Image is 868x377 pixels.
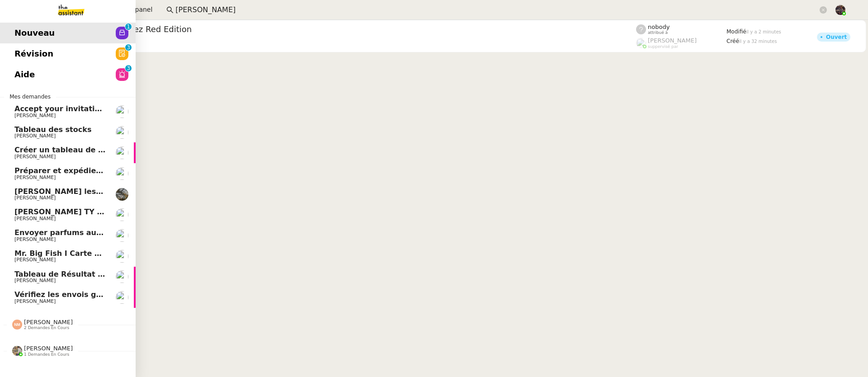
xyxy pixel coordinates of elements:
nz-badge-sup: 3 [125,44,132,51]
span: Vérifiez les envois galeries [14,290,123,299]
p: 3 [127,44,130,52]
span: [PERSON_NAME] [14,298,56,304]
span: nobody [648,24,670,30]
input: Rechercher [175,4,818,16]
div: Ouvert [826,34,847,40]
img: users%2Fjeuj7FhI7bYLyCU6UIN9LElSS4x1%2Favatar%2F1678820456145.jpeg [116,229,128,242]
span: [PERSON_NAME] [14,113,56,118]
img: users%2Fjeuj7FhI7bYLyCU6UIN9LElSS4x1%2Favatar%2F1678820456145.jpeg [116,291,128,304]
img: users%2FAXgjBsdPtrYuxuZvIJjRexEdqnq2%2Favatar%2F1599931753966.jpeg [116,126,128,139]
p: 1 [127,24,130,32]
img: users%2Fjeuj7FhI7bYLyCU6UIN9LElSS4x1%2Favatar%2F1678820456145.jpeg [116,208,128,221]
span: Créé [726,38,739,44]
img: 388bd129-7e3b-4cb1-84b4-92a3d763e9b7 [12,346,22,356]
span: [PERSON_NAME] TY notes [14,207,120,216]
span: [PERSON_NAME] [648,37,697,44]
span: Mes demandes [4,92,56,101]
img: 2af2e8ed-4e7a-4339-b054-92d163d57814 [835,5,845,15]
nz-badge-sup: 3 [125,65,132,71]
app-user-label: attribué à [636,24,726,35]
app-user-detailed-label: client [47,37,636,48]
app-user-label: suppervisé par [636,37,726,49]
span: 2 demandes en cours [24,325,69,330]
span: [PERSON_NAME] [14,195,56,201]
img: users%2Fjeuj7FhI7bYLyCU6UIN9LElSS4x1%2Favatar%2F1678820456145.jpeg [116,250,128,263]
span: Envoyer parfums aux influenceurs [14,228,154,237]
span: [PERSON_NAME] [14,174,56,180]
span: 1 demandes en cours [24,352,69,357]
span: attribué à [648,30,668,35]
span: il y a 2 minutes [746,29,781,34]
span: Tableau de Résultat Analytique [14,270,142,278]
span: [PERSON_NAME] [14,133,56,139]
span: [PERSON_NAME] [24,345,73,352]
img: 390d5429-d57e-4c9b-b625-ae6f09e29702 [116,188,128,201]
span: il y a 32 minutes [739,39,777,44]
img: users%2FyQfMwtYgTqhRP2YHWHmG2s2LYaD3%2Favatar%2Fprofile-pic.png [636,38,646,48]
p: 3 [127,65,130,73]
span: Révision [14,47,53,61]
span: Accept your invitation to join shared calenda"[PERSON_NAME]" [14,104,273,113]
span: Préparer et expédier une carte de remerciement [14,166,213,175]
span: [PERSON_NAME] les tâches pour [PERSON_NAME] [14,187,217,196]
span: [PERSON_NAME] [14,216,56,221]
span: suppervisé par [648,44,678,49]
span: [PERSON_NAME] [14,236,56,242]
span: Tableau des stocks [14,125,91,134]
span: Mr. Big Fish I Carte de remerciement pour [PERSON_NAME] [14,249,255,258]
img: users%2FrLg9kJpOivdSURM9kMyTNR7xGo72%2Favatar%2Fb3a3d448-9218-437f-a4e5-c617cb932dda [116,105,128,118]
nz-badge-sup: 1 [125,24,132,30]
span: Aide [14,68,35,81]
span: [PERSON_NAME] [24,319,73,325]
span: Créer un tableau de bord gestion marge PAF [14,146,196,154]
span: [PERSON_NAME] [14,257,56,263]
span: Nouveau [14,26,55,40]
span: [PERSON_NAME] [14,154,56,160]
img: svg [12,320,22,330]
span: [PERSON_NAME] [14,278,56,283]
img: users%2FAXgjBsdPtrYuxuZvIJjRexEdqnq2%2Favatar%2F1599931753966.jpeg [116,270,128,283]
img: users%2FAXgjBsdPtrYuxuZvIJjRexEdqnq2%2Favatar%2F1599931753966.jpeg [116,146,128,159]
span: Modifié [726,28,746,35]
span: Paris Design Week chez Red Edition [47,25,636,33]
img: users%2Fjeuj7FhI7bYLyCU6UIN9LElSS4x1%2Favatar%2F1678820456145.jpeg [116,167,128,180]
